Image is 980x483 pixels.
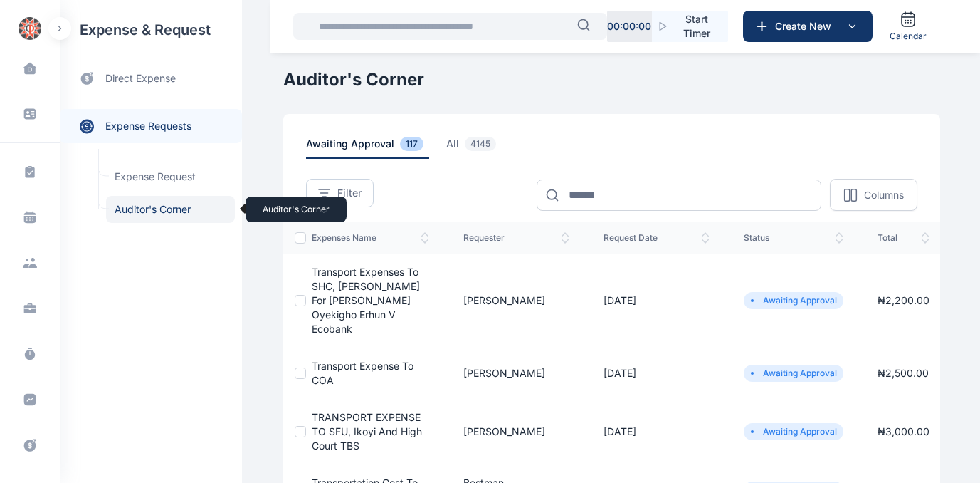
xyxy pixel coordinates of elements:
span: Calendar [890,31,927,42]
span: direct expense [105,71,176,86]
span: Start Timer [677,12,717,41]
td: [DATE] [586,399,727,464]
span: request date [604,232,710,244]
a: direct expense [60,60,242,98]
a: Auditor's CornerAuditor's Corner [106,196,235,223]
span: total [878,232,929,244]
div: expense requests [60,98,242,143]
td: [PERSON_NAME] [446,348,586,399]
td: [PERSON_NAME] [446,254,586,348]
a: Transport Expenses to SHC, [PERSON_NAME] for [PERSON_NAME] Oyekigho Erhun V Ecobank [312,266,420,335]
li: Awaiting Approval [749,368,838,379]
a: awaiting approval117 [306,137,446,159]
span: Create New [769,19,843,33]
span: Requester [463,232,569,244]
span: ₦ 3,000.00 [878,425,929,437]
button: Create New [743,11,873,42]
button: Filter [306,179,374,207]
button: Columns [830,179,917,211]
button: Start Timer [652,11,728,42]
h1: Auditor's Corner [283,68,940,91]
p: 00 : 00 : 00 [607,19,651,33]
td: [DATE] [586,254,727,348]
span: 117 [400,137,423,151]
span: Auditor's Corner [106,196,235,223]
span: Filter [337,186,362,200]
a: Expense Request [106,163,235,190]
td: [PERSON_NAME] [446,399,586,464]
a: all4145 [446,137,519,159]
span: awaiting approval [306,137,429,159]
span: ₦ 2,200.00 [878,294,929,306]
span: expenses Name [312,232,429,244]
span: status [744,232,843,244]
span: all [446,137,502,159]
a: Calendar [884,5,932,48]
td: [DATE] [586,348,727,399]
span: ₦ 2,500.00 [878,367,929,379]
span: 4145 [465,137,496,151]
li: Awaiting Approval [749,426,838,437]
p: Columns [864,188,904,202]
a: expense requests [60,109,242,143]
a: TRANSPORT EXPENSE TO SFU, Ikoyi and High court TBS [312,411,422,452]
li: Awaiting Approval [749,295,838,306]
a: Transport Expense to COA [312,360,413,386]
